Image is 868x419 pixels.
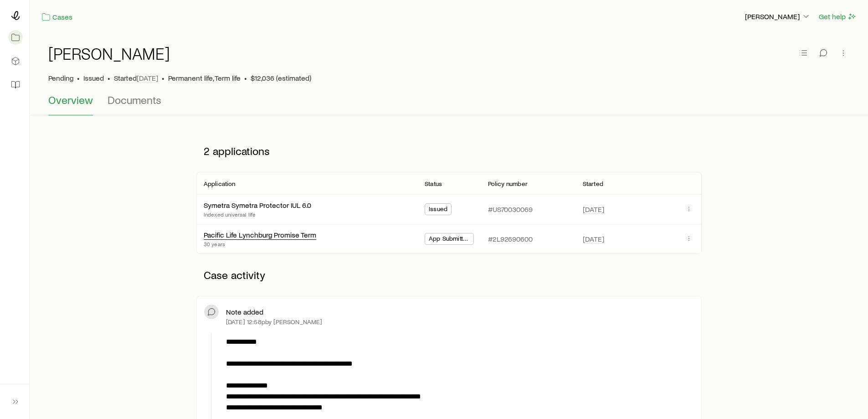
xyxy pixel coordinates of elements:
p: Pending [48,73,73,83]
div: Symetra Symetra Protector IUL 6.0 [204,201,311,210]
p: #2L92690600 [488,234,533,243]
p: Case activity [196,261,702,289]
span: [DATE] [137,73,158,83]
div: Case details tabs [48,93,850,115]
span: Issued [429,205,447,215]
span: Documents [108,93,161,106]
span: • [162,73,164,83]
button: Get help [818,11,857,22]
p: 30 years [204,240,316,248]
span: [DATE] [583,234,604,243]
p: Application [204,180,236,187]
p: Policy number [488,180,528,187]
a: Cases [41,12,73,22]
span: Permanent life, Term life [168,73,241,83]
span: • [244,73,247,83]
p: Started [114,73,158,83]
a: Symetra Symetra Protector IUL 6.0 [204,201,311,209]
span: Overview [48,93,93,106]
a: Pacific Life Lynchburg Promise Term [204,230,316,239]
div: Pacific Life Lynchburg Promise Term [204,230,316,240]
p: 2 applications [196,137,702,165]
span: $12,036 (estimated) [251,73,311,83]
h1: [PERSON_NAME] [48,44,170,62]
p: Indexed universal life [204,211,311,218]
span: • [77,73,80,83]
span: App Submitted [429,235,470,244]
p: Started [583,180,603,187]
span: • [108,73,110,83]
p: [PERSON_NAME] [745,12,811,21]
p: Status [425,180,442,187]
p: [DATE] 12:58p by [PERSON_NAME] [226,318,323,326]
p: #US70030069 [488,205,533,214]
p: Note added [226,307,263,316]
span: Issued [83,73,104,83]
button: [PERSON_NAME] [745,11,811,22]
span: [DATE] [583,205,604,214]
